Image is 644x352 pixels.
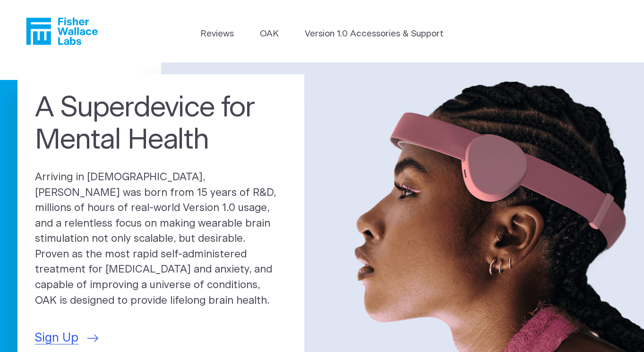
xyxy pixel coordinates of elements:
[35,329,98,347] a: Sign Up
[200,27,234,41] a: Reviews
[305,27,444,41] a: Version 1.0 Accessories & Support
[35,92,287,157] h1: A Superdevice for Mental Health
[35,329,78,347] span: Sign Up
[26,18,98,45] a: Fisher Wallace
[260,27,279,41] a: OAK
[35,170,287,308] p: Arriving in [DEMOGRAPHIC_DATA], [PERSON_NAME] was born from 15 years of R&D, millions of hours of...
